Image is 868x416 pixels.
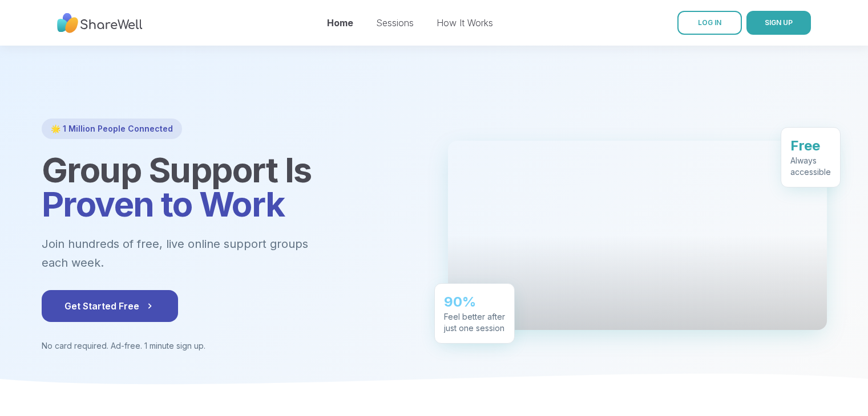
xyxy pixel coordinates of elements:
[42,153,421,221] h1: Group Support Is
[42,340,421,352] p: No card required. Ad-free. 1 minute sign up.
[437,17,493,28] a: How It Works
[42,235,370,272] p: Join hundreds of free, live online support groups each week.
[376,17,414,28] a: Sessions
[327,17,353,28] a: Home
[698,18,721,27] span: LOG IN
[444,311,505,334] div: Feel better after just one session
[42,183,285,225] span: Proven to Work
[746,11,811,35] button: SIGN UP
[64,299,155,313] span: Get Started Free
[42,119,182,139] div: 🌟 1 Million People Connected
[765,18,793,27] span: SIGN UP
[790,155,831,178] div: Always accessible
[677,11,742,35] a: LOG IN
[444,293,505,311] div: 90%
[790,137,831,155] div: Free
[42,290,178,322] button: Get Started Free
[57,7,143,39] img: ShareWell Nav Logo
